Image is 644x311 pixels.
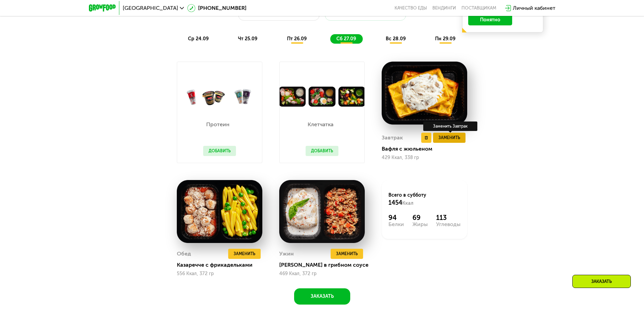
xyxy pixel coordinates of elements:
span: ср 24.09 [188,36,209,42]
div: 94 [388,214,404,222]
div: 69 [412,214,428,222]
div: Жиры [412,222,428,227]
div: Ужин [279,249,294,259]
p: Протеин [203,122,233,127]
div: Завтрак [382,133,403,143]
button: Заказать [294,288,350,305]
button: Понятно [468,15,512,25]
button: Заменить [228,249,261,259]
div: 429 Ккал, 338 гр [382,155,467,160]
button: Заменить [331,249,363,259]
div: Заказать [572,275,631,288]
div: 113 [436,214,460,222]
div: Вафля с жюльеном [382,146,473,152]
span: Ккал [402,200,413,206]
div: [PERSON_NAME] в грибном соусе [279,262,370,268]
a: Вендинги [432,5,456,11]
button: Добавить [203,146,236,156]
div: Личный кабинет [513,4,555,12]
span: [GEOGRAPHIC_DATA] [123,5,178,11]
span: Заменить [234,250,255,257]
a: [PHONE_NUMBER] [187,4,246,12]
div: Белки [388,222,404,227]
div: Казаречче с фрикадельками [177,262,268,268]
div: Обед [177,249,191,259]
button: Заменить [433,133,466,143]
div: Всего в субботу [388,192,460,207]
div: Углеводы [436,222,460,227]
span: Заменить [336,250,358,257]
a: Качество еды [395,5,427,11]
div: поставщикам [461,5,496,11]
span: пн 29.09 [435,36,455,42]
span: 1454 [388,199,402,206]
p: Клетчатка [306,122,335,127]
div: 556 Ккал, 372 гр [177,271,262,276]
span: сб 27.09 [336,36,356,42]
span: Заменить [438,134,460,141]
div: Заменить Завтрак [423,121,477,131]
span: пт 26.09 [287,36,307,42]
span: вс 28.09 [386,36,406,42]
button: Добавить [306,146,338,156]
span: чт 25.09 [238,36,257,42]
div: 469 Ккал, 372 гр [279,271,365,276]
